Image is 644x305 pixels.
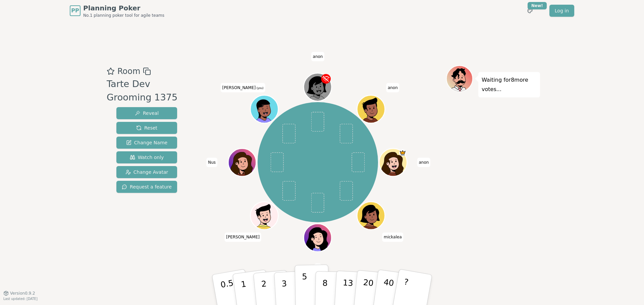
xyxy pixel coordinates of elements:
[135,110,159,117] span: Reveal
[251,96,277,122] button: Click to change your avatar
[399,149,407,156] span: anon is the host
[136,125,157,131] span: Reset
[549,5,574,17] a: Log in
[482,75,537,94] p: Waiting for 8 more votes...
[524,5,536,17] button: New!
[528,2,547,9] div: New!
[116,181,177,193] button: Request a feature
[107,77,190,105] div: Tarte Dev Grooming 1375
[386,83,399,92] span: Click to change your name
[122,183,172,190] span: Request a feature
[10,291,35,296] span: Version 0.9.2
[3,297,38,301] span: Last updated: [DATE]
[224,232,261,242] span: Click to change your name
[125,169,168,175] span: Change Avatar
[130,154,164,161] span: Watch only
[417,158,430,167] span: Click to change your name
[3,291,35,296] button: Version0.9.2
[83,3,164,13] span: Planning Poker
[117,65,140,77] span: Room
[382,232,404,242] span: Click to change your name
[116,151,177,163] button: Watch only
[221,83,265,92] span: Click to change your name
[256,87,264,90] span: (you)
[70,3,164,18] a: PPPlanning PokerNo.1 planning poker tool for agile teams
[126,139,167,146] span: Change Name
[116,122,177,134] button: Reset
[116,107,177,119] button: Reveal
[83,13,164,18] span: No.1 planning poker tool for agile teams
[71,7,79,15] span: PP
[107,65,115,77] button: Add as favourite
[314,263,322,273] span: Click to change your name
[206,158,217,167] span: Click to change your name
[116,137,177,149] button: Change Name
[311,52,325,61] span: Click to change your name
[116,166,177,178] button: Change Avatar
